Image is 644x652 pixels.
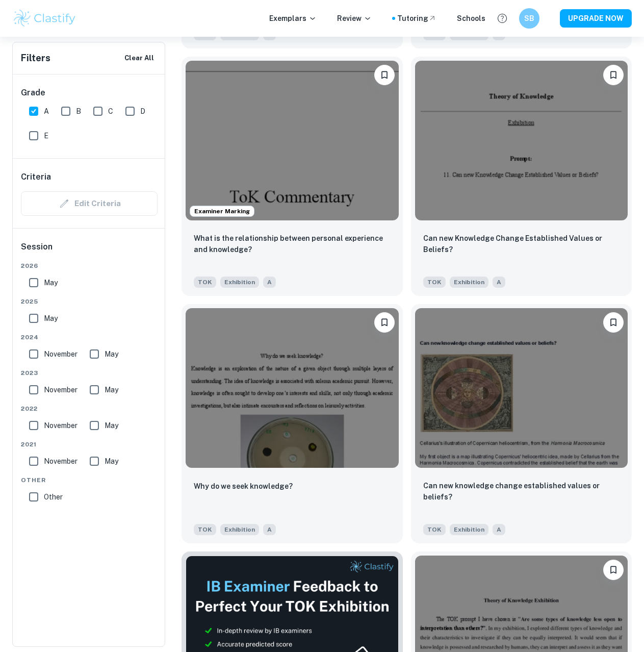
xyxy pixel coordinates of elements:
span: November [44,420,78,431]
span: A [263,277,276,288]
span: Examiner Marking [190,207,254,216]
span: TOK [194,524,216,535]
span: May [44,313,58,324]
p: Why do we seek knowledge? [194,481,293,492]
h6: SB [524,13,535,24]
p: What is the relationship between personal experience and knowledge? [194,233,391,255]
span: TOK [423,277,446,288]
span: A [263,524,276,535]
button: Clear All [122,51,157,66]
img: Clastify logo [12,8,77,29]
button: Bookmark [603,312,624,333]
span: Exhibition [220,277,259,288]
p: Review [337,13,372,24]
span: Exhibition [450,277,488,288]
button: UPGRADE NOW [560,9,632,28]
h6: Criteria [21,171,51,183]
h6: Grade [21,87,158,99]
span: Other [21,475,158,485]
span: 2024 [21,333,158,342]
span: C [108,106,113,117]
a: BookmarkCan new Knowledge Change Established Values or Beliefs?TOKExhibitionA [411,57,632,296]
span: TOK [423,524,446,535]
span: E [44,130,48,141]
p: Exemplars [269,13,317,24]
span: November [44,384,78,395]
img: TOK Exhibition example thumbnail: Can new Knowledge Change Established Val [415,61,628,220]
button: Bookmark [603,560,624,580]
span: 2021 [21,440,158,449]
span: 2025 [21,297,158,306]
span: 2023 [21,368,158,378]
span: November [44,456,78,467]
span: 2026 [21,261,158,270]
a: BookmarkWhy do we seek knowledge?TOKExhibitionA [182,304,403,543]
a: Examiner MarkingBookmarkWhat is the relationship between personal experience and knowledge?TOKExh... [182,57,403,296]
a: Schools [457,13,485,24]
div: Criteria filters are unavailable when searching by topic [21,191,158,216]
span: D [140,106,145,117]
span: May [105,420,118,431]
a: BookmarkCan new knowledge change established values or beliefs?TOKExhibitionA [411,304,632,543]
h6: Filters [21,51,50,65]
button: SB [519,8,539,29]
button: Help and Feedback [494,10,511,27]
span: A [493,524,505,535]
span: TOK [194,277,216,288]
span: Other [44,491,63,503]
span: May [44,277,58,288]
span: May [105,456,118,467]
span: May [105,384,118,395]
span: B [76,106,81,117]
h6: Session [21,241,158,261]
img: TOK Exhibition example thumbnail: Can new knowledge change established val [415,308,628,468]
p: Can new Knowledge Change Established Values or Beliefs? [423,233,620,255]
span: Exhibition [450,524,488,535]
img: TOK Exhibition example thumbnail: Why do we seek knowledge? [186,308,399,468]
button: Bookmark [374,65,395,85]
button: Bookmark [603,65,624,85]
img: TOK Exhibition example thumbnail: What is the relationship between persona [186,61,399,220]
span: May [105,348,118,360]
span: A [493,277,505,288]
button: Bookmark [374,312,395,333]
span: Exhibition [220,524,259,535]
span: November [44,348,78,360]
a: Tutoring [397,13,436,24]
p: Can new knowledge change established values or beliefs? [423,480,620,503]
span: A [44,106,49,117]
span: 2022 [21,404,158,413]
